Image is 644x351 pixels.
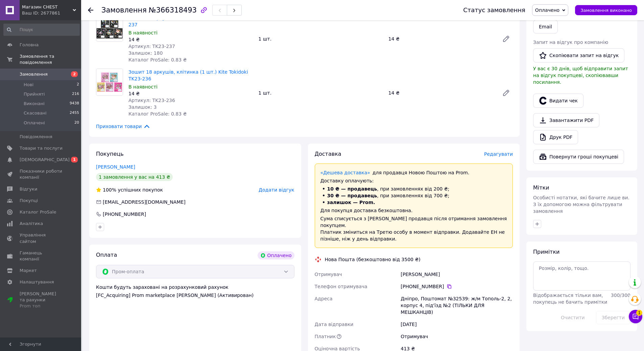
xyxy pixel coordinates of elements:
a: Завантажити PDF [533,113,599,127]
span: 216 [72,91,79,97]
span: 2 [71,71,78,77]
span: Показники роботи компанії [20,168,63,180]
div: 14 ₴ [386,34,497,44]
span: Гаманець компанії [20,250,63,262]
span: Маркет [20,268,37,274]
span: Замовлення та повідомлення [20,53,81,66]
span: 10 ₴ — продавець [327,186,377,192]
span: Примітки [533,249,559,255]
span: 1 [71,157,78,162]
span: №366318493 [149,6,197,14]
span: Налаштування [20,279,54,285]
button: Видати чек [533,94,583,108]
img: Зошит 18 аркушів, клітинка (1 шт.) Kite Tokidoki TK23-236 [96,69,123,95]
a: [PERSON_NAME] [96,164,135,170]
img: Зошит 18 аркушів, лінія (1 шт.) Kite Tokidoki TK23-237 [96,15,123,41]
div: 14 ₴ [386,88,497,98]
span: Оплачено [535,7,559,13]
div: Для покупця доставка безкоштовна. [320,207,507,214]
span: Аналітика [20,221,43,227]
span: Залишок: 3 [128,104,157,110]
div: Ваш ID: 2677861 [22,10,81,16]
span: 100% [103,187,116,193]
span: 1 [636,310,642,316]
li: , при замовленнях від 700 ₴; [320,192,507,199]
button: Замовлення виконано [575,5,637,15]
span: Каталог ProSale: 0.83 ₴ [128,111,187,117]
span: У вас є 30 днів, щоб відправити запит на відгук покупцеві, скопіювавши посилання. [533,66,628,85]
span: В наявності [128,84,158,90]
span: Додати відгук [259,187,294,193]
div: Оплачено [258,251,294,259]
span: 2455 [70,110,79,116]
div: 1 замовлення у вас на 413 ₴ [96,173,173,181]
span: Скасовані [24,110,47,116]
a: Зошит 18 аркушів, лінія (1 шт.) Kite Tokidoki TK23-237 [128,15,253,27]
div: 14 ₴ [128,90,253,97]
div: [DATE] [399,318,514,330]
span: Приховати товари [96,123,150,130]
span: Каталог ProSale [20,209,56,215]
div: для продавця Новою Поштою на Prom. [320,169,507,176]
span: Прийняті [24,91,45,97]
div: Статус замовлення [463,7,525,14]
li: , при замовленнях від 200 ₴; [320,185,507,192]
span: Каталог ProSale: 0.83 ₴ [128,57,187,62]
div: [PHONE_NUMBER] [102,211,147,218]
div: [FC_Acquiring] Prom marketplace [PERSON_NAME] (Активирован) [96,292,294,299]
span: Отримувач [315,272,342,277]
div: успішних покупок [96,186,163,193]
div: Prom топ [20,303,63,309]
div: Нова Пошта (безкоштовно від 3500 ₴) [323,256,422,263]
span: Мітки [533,184,549,191]
a: «Дешева доставка» [320,170,370,175]
div: 1 шт. [256,88,385,98]
span: 9438 [70,101,79,107]
span: Редагувати [484,151,513,157]
span: Відображається тільки вам, покупець не бачить примітки [533,293,607,305]
span: Замовлення виконано [580,8,632,13]
div: Повернутися назад [88,7,93,14]
a: Редагувати [499,86,513,100]
button: Повернути гроші покупцеві [533,150,624,164]
span: Покупці [20,198,38,204]
span: Телефон отримувача [315,284,367,289]
span: Головна [20,42,39,48]
span: Оплачені [24,120,45,126]
div: Сума списується з [PERSON_NAME] продавця після отримання замовлення покупцем. Платник зміниться н... [320,215,507,242]
span: Артикул: TK23-236 [128,98,175,103]
button: Чат з покупцем1 [629,310,642,323]
span: Магазин CHEST [22,4,73,10]
span: [DEMOGRAPHIC_DATA] [20,157,70,163]
span: Доставка [315,151,341,157]
button: Email [533,20,558,33]
span: Дата відправки [315,322,354,327]
div: [PERSON_NAME] [399,268,514,280]
span: Відгуки [20,186,37,192]
span: Управління сайтом [20,232,63,244]
div: Отримувач [399,330,514,343]
div: Доставку оплачують: [320,177,507,184]
div: 1 шт. [256,34,385,44]
span: Оплата [96,252,117,258]
span: Платник [315,334,336,339]
span: Нові [24,82,33,88]
span: 30 ₴ — продавець [327,193,377,198]
div: Дніпро, Поштомат №32539: ж/м Тополь-2, 2, корпус 4, під'їзд №2 (ТІЛЬКИ ДЛЯ МЕШКАНЦІВ) [399,293,514,318]
span: Виконані [24,101,45,107]
span: Замовлення [101,6,147,14]
span: [EMAIL_ADDRESS][DOMAIN_NAME] [103,199,186,205]
span: В наявності [128,30,158,35]
span: 20 [74,120,79,126]
span: 300 / 300 [611,293,630,298]
div: Кошти будуть зараховані на розрахунковий рахунок [96,284,294,299]
span: Повідомлення [20,134,52,140]
div: [PHONE_NUMBER] [401,283,513,290]
input: Пошук [3,24,80,36]
span: Артикул: TK23-237 [128,44,175,49]
span: Товари та послуги [20,145,63,151]
span: Покупець [96,151,124,157]
span: Особисті нотатки, які бачите лише ви. З їх допомогою можна фільтрувати замовлення [533,195,629,214]
span: 2 [77,82,79,88]
a: Зошит 18 аркушів, клітинка (1 шт.) Kite Tokidoki TK23-236 [128,69,248,81]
